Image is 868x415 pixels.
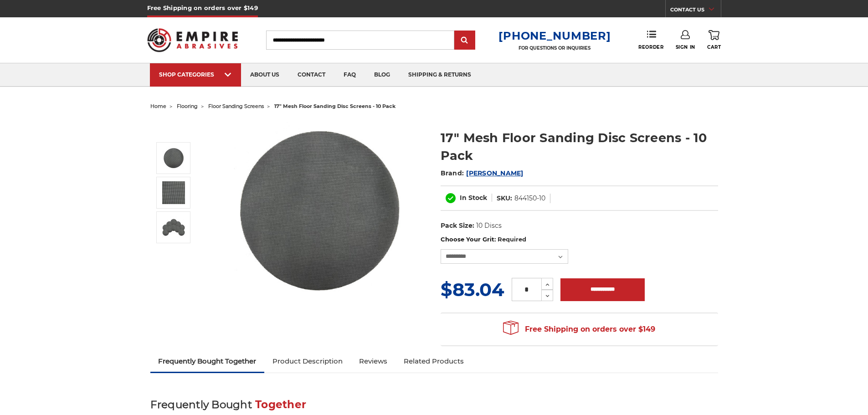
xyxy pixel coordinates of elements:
[476,221,502,231] dd: 10 Discs
[498,45,611,51] p: FOR QUESTIONS OR INQUIRIES
[365,63,399,87] a: blog
[255,398,306,411] span: Together
[498,236,526,243] small: Required
[638,44,663,50] span: Reorder
[274,103,395,109] span: 17" mesh floor sanding disc screens - 10 pack
[264,351,351,371] a: Product Description
[208,103,264,109] a: floor sanding screens
[670,5,721,17] a: CONTACT US
[334,63,365,87] a: faq
[638,30,663,50] a: Reorder
[150,351,265,371] a: Frequently Bought Together
[150,398,252,411] span: Frequently Bought
[676,44,695,50] span: Sign In
[162,147,185,169] img: 17" Floor Sanding Mesh Screen
[395,351,472,371] a: Related Products
[159,71,232,78] div: SHOP CATEGORIES
[503,320,655,338] span: Free Shipping on orders over $149
[228,119,411,302] img: 17" Floor Sanding Mesh Screen
[441,169,464,177] span: Brand:
[497,194,512,203] dt: SKU:
[351,351,395,371] a: Reviews
[498,29,611,42] a: [PHONE_NUMBER]
[399,63,480,87] a: shipping & returns
[466,169,523,177] a: [PERSON_NAME]
[162,181,185,204] img: 17" Sandscreen Mesh Disc
[441,129,718,164] h1: 17" Mesh Floor Sanding Disc Screens - 10 Pack
[441,221,474,231] dt: Pack Size:
[456,31,474,50] input: Submit
[441,235,718,244] label: Choose Your Grit:
[441,278,504,301] span: $83.04
[288,63,334,87] a: contact
[707,44,721,50] span: Cart
[162,216,185,239] img: 17" Silicon Carbide Sandscreen Floor Sanding Disc
[177,103,198,109] a: flooring
[241,63,288,87] a: about us
[514,194,545,203] dd: 844150-10
[707,30,721,50] a: Cart
[150,103,166,109] a: home
[460,194,487,202] span: In Stock
[147,22,238,58] img: Empire Abrasives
